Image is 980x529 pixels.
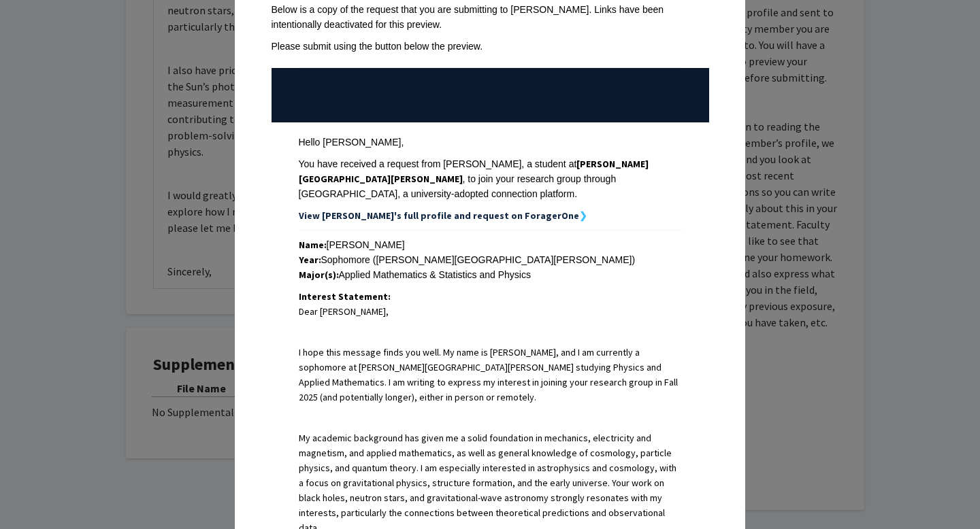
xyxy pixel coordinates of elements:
[299,135,682,150] div: Hello [PERSON_NAME],
[10,468,58,519] iframe: Chat
[299,254,321,266] strong: Year:
[299,156,682,201] div: You have received a request from [PERSON_NAME], a student at , to join your research group throug...
[299,267,682,282] div: Applied Mathematics & Statistics and Physics
[299,304,682,319] p: Dear [PERSON_NAME],
[299,290,391,303] strong: Interest Statement:
[299,237,682,252] div: [PERSON_NAME]
[299,345,682,405] p: I hope this message finds you well. My name is [PERSON_NAME], and I am currently a sophomore at [...
[272,39,709,54] div: Please submit using the button below the preview.
[299,269,339,281] strong: Major(s):
[299,239,327,251] strong: Name:
[299,209,579,222] strong: View [PERSON_NAME]'s full profile and request on ForagerOne
[579,209,587,222] strong: ❯
[272,2,709,32] div: Below is a copy of the request that you are submitting to [PERSON_NAME]. Links have been intentio...
[299,252,682,267] div: Sophomore ([PERSON_NAME][GEOGRAPHIC_DATA][PERSON_NAME])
